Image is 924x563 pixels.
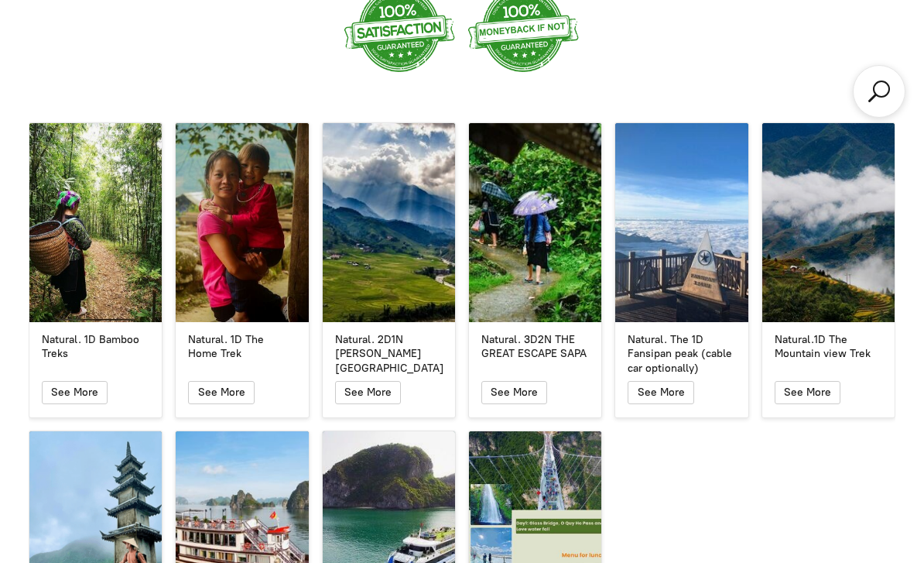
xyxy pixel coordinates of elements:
button: See More [335,381,401,404]
a: Natural. 1D The Home Trek [176,123,308,322]
a: Natural. 1D Bamboo Treks [29,123,162,322]
a: Natural. 2D1N Muong Hoa Valley [323,123,455,322]
div: Natural. 3D2N THE GREAT ESCAPE SAPA [481,333,589,361]
a: Search products [865,77,893,105]
span: See More [344,386,392,399]
span: See More [51,386,98,399]
button: See More [481,381,547,404]
a: Natural. The 1D Fansipan peak (cable car optionally) [615,333,748,376]
a: Natural. 2D1N [PERSON_NAME][GEOGRAPHIC_DATA] [323,333,455,376]
div: Natural. The 1D Fansipan peak (cable car optionally) [628,333,735,376]
div: Natural. 1D Bamboo Treks [42,333,149,361]
div: Natural.1D The Mountain view Trek [775,333,882,361]
a: Natural.1D The Mountain view Trek [762,333,895,361]
button: See More [42,381,108,404]
a: Natural. The 1D Fansipan peak (cable car optionally) [615,123,748,322]
button: See More [775,381,840,404]
button: See More [188,381,254,404]
a: Natural. 1D The Home Trek [176,333,308,361]
button: See More [628,381,693,404]
div: Natural. 1D The Home Trek [188,333,296,361]
span: See More [784,386,831,399]
span: See More [198,386,245,399]
a: Natural. 1D Bamboo Treks [29,333,162,361]
span: See More [491,386,538,399]
div: Natural. 2D1N [PERSON_NAME][GEOGRAPHIC_DATA] [335,333,443,376]
span: See More [638,386,685,399]
a: Natural. 3D2N THE GREAT ESCAPE SAPA [469,123,601,322]
a: Natural. 3D2N THE GREAT ESCAPE SAPA [469,333,601,361]
a: Natural.1D The Mountain view Trek [762,123,895,322]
